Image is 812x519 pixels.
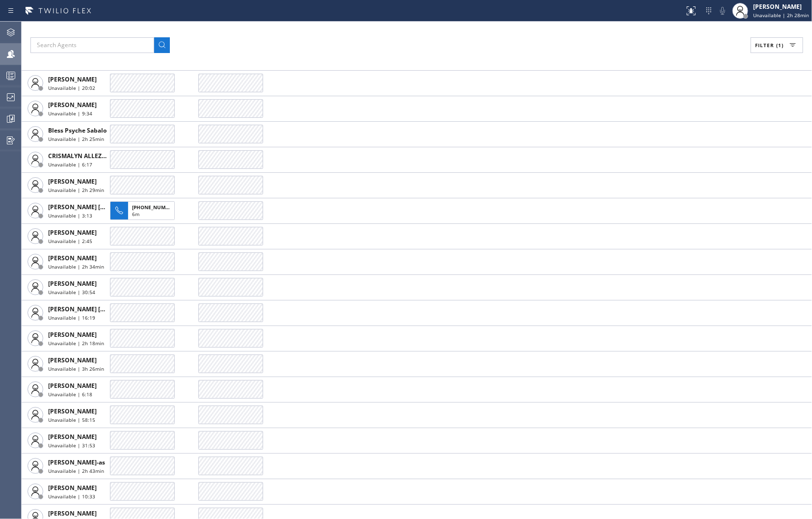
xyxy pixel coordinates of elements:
[48,75,97,83] span: [PERSON_NAME]
[30,37,154,53] input: Search Agents
[48,177,97,186] span: [PERSON_NAME]
[48,356,97,364] span: [PERSON_NAME]
[48,263,104,270] span: Unavailable | 2h 34min
[132,204,177,211] span: [PHONE_NUMBER]
[48,365,104,372] span: Unavailable | 3h 26min
[48,458,105,466] span: [PERSON_NAME]-as
[48,126,107,135] span: Bless Psyche Sabalo
[48,433,97,441] span: [PERSON_NAME]
[48,279,97,288] span: [PERSON_NAME]
[48,467,104,474] span: Unavailable | 2h 43min
[48,442,95,449] span: Unavailable | 31:53
[48,238,92,245] span: Unavailable | 2:45
[48,212,92,219] span: Unavailable | 3:13
[753,12,809,19] span: Unavailable | 2h 28min
[48,493,95,500] span: Unavailable | 10:33
[751,37,803,53] button: Filter (1)
[48,330,97,339] span: [PERSON_NAME]
[48,305,147,313] span: [PERSON_NAME] [PERSON_NAME]
[48,509,97,518] span: [PERSON_NAME]
[132,211,139,218] span: 6m
[48,136,104,142] span: Unavailable | 2h 25min
[48,289,95,296] span: Unavailable | 30:54
[48,407,97,415] span: [PERSON_NAME]
[48,391,92,398] span: Unavailable | 6:18
[48,101,97,109] span: [PERSON_NAME]
[48,228,97,237] span: [PERSON_NAME]
[48,187,104,193] span: Unavailable | 2h 29min
[753,2,809,11] div: [PERSON_NAME]
[48,314,95,321] span: Unavailable | 16:19
[48,84,95,91] span: Unavailable | 20:02
[48,416,95,423] span: Unavailable | 58:15
[110,198,178,223] button: [PHONE_NUMBER]6m
[48,161,92,168] span: Unavailable | 6:17
[48,382,97,390] span: [PERSON_NAME]
[48,484,97,492] span: [PERSON_NAME]
[716,4,730,18] button: Mute
[48,110,92,117] span: Unavailable | 9:34
[48,340,104,347] span: Unavailable | 2h 18min
[48,152,109,160] span: CRISMALYN ALLEZER
[48,203,147,211] span: [PERSON_NAME] [PERSON_NAME]
[755,42,784,49] span: Filter (1)
[48,254,97,262] span: [PERSON_NAME]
